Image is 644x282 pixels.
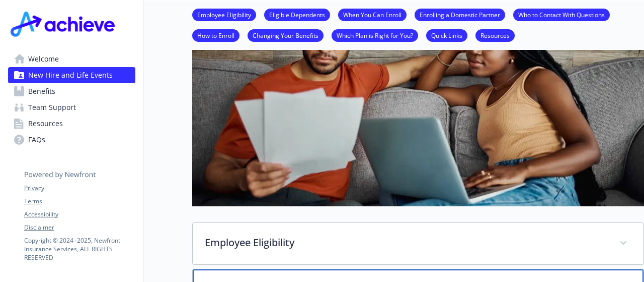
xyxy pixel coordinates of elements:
a: How to Enroll [192,30,239,40]
span: Benefits [28,83,55,99]
span: Resources [28,116,63,132]
a: FAQs [8,132,135,148]
div: Employee Eligibility [193,223,643,264]
a: Who to Contact With Questions [513,10,610,19]
a: Employee Eligibility [192,10,256,19]
a: Team Support [8,99,135,116]
a: Privacy [24,184,135,193]
a: Quick Links [426,30,467,40]
a: Which Plan is Right for You? [332,30,418,40]
a: Resources [475,30,515,40]
span: FAQs [28,132,45,148]
span: Welcome [28,51,59,67]
span: New Hire and Life Events [28,67,113,83]
a: Eligible Dependents [264,10,330,19]
a: Benefits [8,83,135,99]
p: Employee Eligibility [205,235,607,250]
p: Copyright © 2024 - 2025 , Newfront Insurance Services, ALL RIGHTS RESERVED [24,236,135,262]
a: Accessibility [24,210,135,219]
span: Team Support [28,99,76,116]
a: Resources [8,116,135,132]
a: Changing Your Benefits [248,30,324,40]
a: Enrolling a Domestic Partner [415,10,505,19]
a: New Hire and Life Events [8,67,135,83]
a: Welcome [8,51,135,67]
a: Disclaimer [24,223,135,232]
a: Terms [24,197,135,206]
a: When You Can Enroll [338,10,407,19]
